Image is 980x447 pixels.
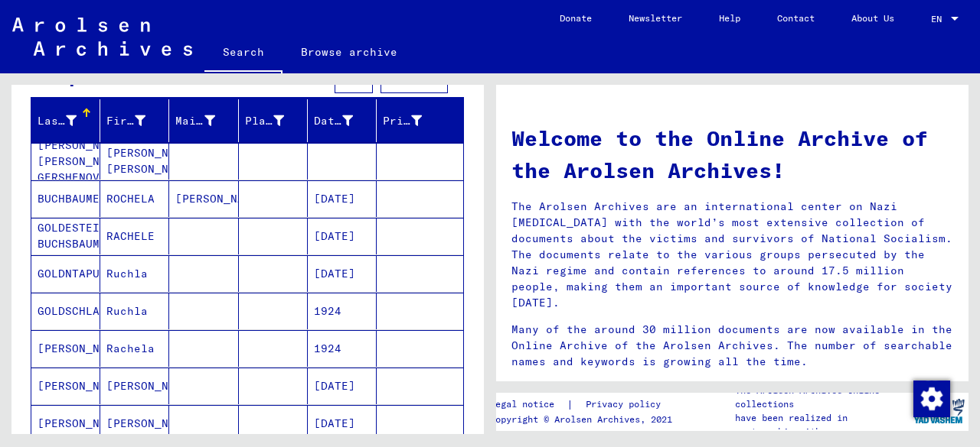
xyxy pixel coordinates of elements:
[31,330,100,367] mat-cell: [PERSON_NAME]
[735,384,910,411] p: The Arolsen Archives online collections
[931,14,948,24] span: EN
[31,218,100,254] mat-cell: GOLDESTEIN BUCHSBAUMER
[100,255,169,292] mat-cell: Ruchla
[100,330,169,367] mat-cell: Rachela
[283,34,416,70] a: Browse archive
[175,113,214,129] div: Maiden Name
[308,330,377,367] mat-cell: 1924
[100,293,169,329] mat-cell: Ruchla
[308,180,377,217] mat-cell: [DATE]
[100,218,169,254] mat-cell: RACHELE
[511,322,953,370] p: Many of the around 30 million documents are now available in the Online Archive of the Arolsen Ar...
[308,368,377,404] mat-cell: [DATE]
[31,143,100,180] mat-cell: [PERSON_NAME] [PERSON_NAME] GERSHENOVIVI
[100,99,169,142] mat-header-cell: First Name
[162,72,183,86] span: 143
[204,34,283,73] a: Search
[106,109,168,133] div: First Name
[31,405,100,442] mat-cell: [PERSON_NAME]
[511,122,953,186] h1: Welcome to the Online Archive of the Arolsen Archives!
[573,397,679,413] a: Privacy policy
[394,72,435,86] span: Filter
[511,381,953,429] p: In [DATE], our Online Archive received the European Heritage Award / Europa Nostra Award 2020, Eu...
[38,113,77,129] div: Last Name
[31,293,100,329] mat-cell: GOLDSCHLAGER
[490,397,679,413] div: |
[31,255,100,292] mat-cell: GOLDNTAPU
[490,413,679,426] p: Copyright © Arolsen Archives, 2021
[100,368,169,404] mat-cell: [PERSON_NAME]
[100,143,169,180] mat-cell: [PERSON_NAME] [PERSON_NAME]
[308,293,377,329] mat-cell: 1924
[308,99,377,142] mat-header-cell: Date of Birth
[245,109,307,133] div: Place of Birth
[308,405,377,442] mat-cell: [DATE]
[314,113,353,129] div: Date of Birth
[106,113,145,129] div: First Name
[913,381,950,417] img: Change consent
[38,109,100,133] div: Last Name
[910,392,968,430] img: yv_logo.png
[314,109,376,133] div: Date of Birth
[31,180,100,217] mat-cell: BUCHBAUMER
[245,113,284,129] div: Place of Birth
[100,180,169,217] mat-cell: ROCHELA
[175,109,237,133] div: Maiden Name
[100,405,169,442] mat-cell: [PERSON_NAME]
[183,72,273,86] span: records found
[735,411,910,439] p: have been realized in partnership with
[308,218,377,254] mat-cell: [DATE]
[377,99,463,142] mat-header-cell: Prisoner #
[31,99,100,142] mat-header-cell: Last Name
[169,99,238,142] mat-header-cell: Maiden Name
[383,109,445,133] div: Prisoner #
[31,368,100,404] mat-cell: [PERSON_NAME]
[12,18,192,56] img: Arolsen_neg.svg
[383,113,422,129] div: Prisoner #
[308,255,377,292] mat-cell: [DATE]
[490,397,567,413] a: Legal notice
[169,180,238,217] mat-cell: [PERSON_NAME]
[511,199,953,311] p: The Arolsen Archives are an international center on Nazi [MEDICAL_DATA] with the world’s most ext...
[239,99,308,142] mat-header-cell: Place of Birth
